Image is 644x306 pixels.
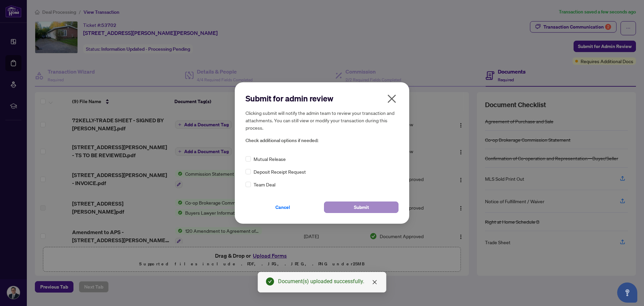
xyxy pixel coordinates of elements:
[372,279,377,285] span: close
[246,93,398,104] h2: Submit for admin review
[246,202,320,213] button: Cancel
[617,282,637,303] button: Open asap
[246,137,398,144] span: Check additional options if needed:
[371,278,378,286] a: Close
[254,181,275,188] span: Team Deal
[324,202,398,213] button: Submit
[354,202,369,213] span: Submit
[278,277,378,286] div: Document(s) uploaded successfully.
[266,277,274,286] span: check-circle
[246,109,398,131] h5: Clicking submit will notify the admin team to review your transaction and attachments. You can st...
[254,155,286,163] span: Mutual Release
[254,168,306,175] span: Deposit Receipt Request
[275,202,290,213] span: Cancel
[386,93,397,104] span: close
